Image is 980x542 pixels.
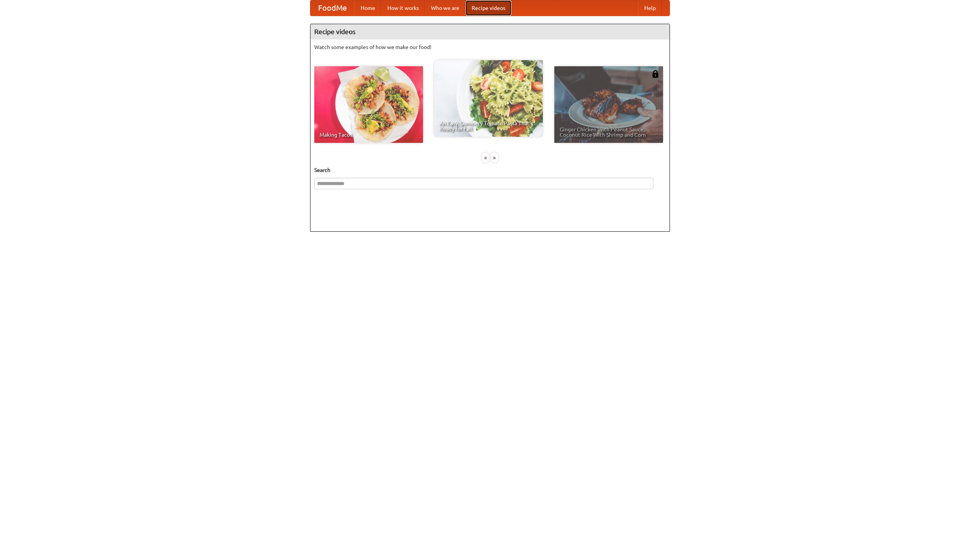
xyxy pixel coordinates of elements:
a: Home [354,0,381,16]
span: Making Tacos [320,132,418,138]
div: » [491,153,498,162]
div: « [482,153,489,162]
a: How it works [381,0,425,16]
a: Who we are [425,0,465,16]
a: FoodMe [310,0,354,16]
a: Help [638,0,662,16]
p: Watch some examples of how we make our food! [314,43,666,51]
a: Recipe videos [465,0,511,16]
h4: Recipe videos [310,24,670,39]
h5: Search [314,166,666,174]
span: An Easy, Summery Tomato Pasta That's Ready for Fall [439,121,537,131]
img: 483408.png [652,70,659,78]
a: An Easy, Summery Tomato Pasta That's Ready for Fall [434,60,543,137]
a: Making Tacos [314,66,423,143]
